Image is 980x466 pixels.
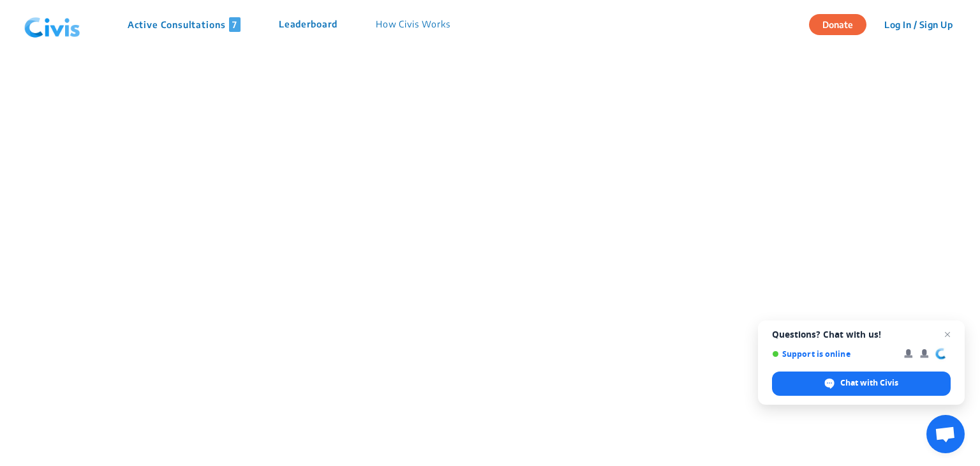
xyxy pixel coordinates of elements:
img: navlogo.png [19,6,85,44]
span: 7 [229,17,241,32]
p: Leaderboard [279,17,338,32]
p: Active Consultations [128,17,241,32]
div: Open chat [926,415,965,453]
p: How Civis Works [376,17,450,32]
div: Chat with Civis [772,372,951,396]
a: Donate [809,17,876,30]
span: Chat with Civis [840,377,898,389]
span: Support is online [772,349,895,359]
button: Donate [809,14,866,35]
span: Questions? Chat with us! [772,329,951,340]
button: Log In / Sign Up [876,15,961,34]
span: Close chat [940,327,955,342]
